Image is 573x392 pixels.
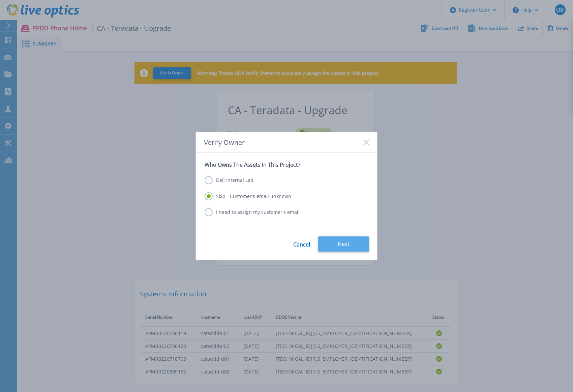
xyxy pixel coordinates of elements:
label: Skip - Customer's email unknown [205,192,291,200]
label: I need to assign my customer's email [205,208,300,216]
label: Dell Internal Lab [205,176,253,184]
p: Who Owns The Assets In This Project? [205,161,368,168]
a: Cancel [293,236,310,252]
button: Next [318,236,369,252]
span: Verify Owner [204,138,245,146]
